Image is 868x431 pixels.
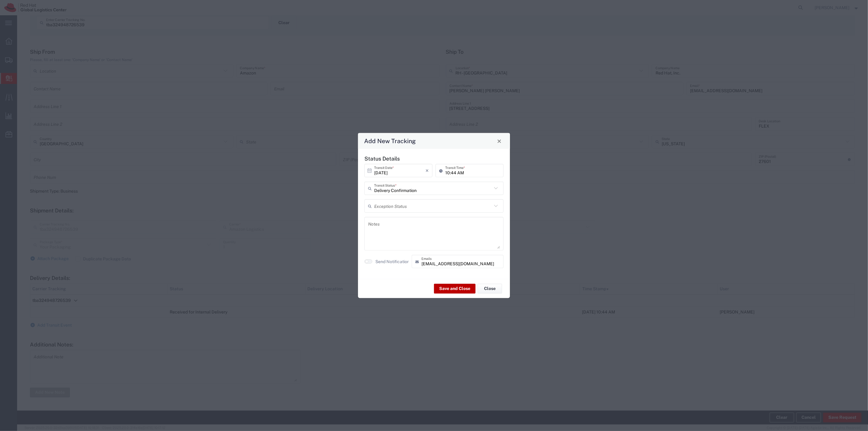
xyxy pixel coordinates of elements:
h4: Add New Tracking [364,136,416,145]
button: Save and Close [434,284,476,293]
i: × [425,166,429,176]
agx-label: Send Notification [375,258,409,265]
button: Close [478,284,502,293]
button: Close [495,137,504,145]
h5: Status Details [364,155,504,162]
label: Send Notification [375,258,410,265]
